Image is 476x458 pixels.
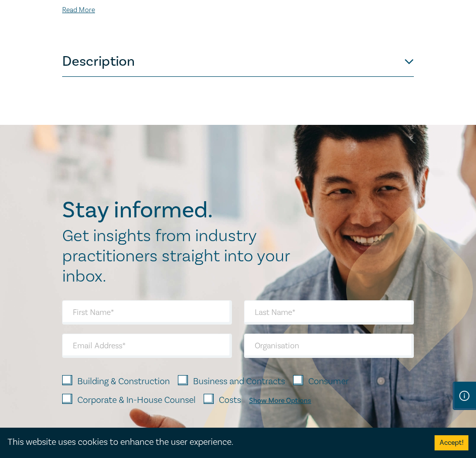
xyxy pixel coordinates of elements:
label: Costs [219,394,241,407]
label: Corporate & In-House Counsel [77,394,196,407]
h2: Stay informed. [62,197,301,223]
div: Show More Options [249,397,311,405]
button: Accept cookies [435,435,468,450]
input: Last Name* [244,300,414,325]
button: Description [62,47,414,77]
input: Email Address* [62,334,232,358]
label: Consumer [308,375,349,388]
input: Organisation [244,334,414,358]
label: Business and Contracts [193,375,285,388]
a: Read More [62,6,95,15]
div: This website uses cookies to enhance the user experience. [8,436,419,449]
label: Building & Construction [77,375,170,388]
img: Information Icon [459,391,469,401]
input: First Name* [62,300,232,325]
h2: Get insights from industry practitioners straight into your inbox. [62,226,301,287]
